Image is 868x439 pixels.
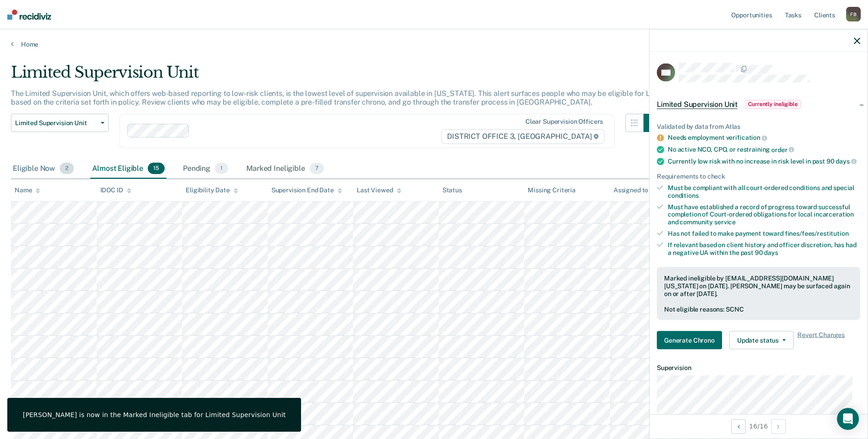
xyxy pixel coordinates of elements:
[650,414,868,438] div: 16 / 16
[668,146,860,154] div: No active NCO, CPO, or restraining
[797,331,845,349] span: Revert Changes
[215,163,228,175] span: 1
[714,218,736,226] span: service
[11,63,662,89] div: Limited Supervision Unit
[310,163,324,175] span: 7
[186,186,238,194] div: Eligibility Date
[181,159,230,179] div: Pending
[785,230,849,237] span: fines/fees/restitution
[15,186,40,194] div: Name
[846,7,861,21] div: F B
[745,100,801,109] span: Currently ineligible
[148,163,165,175] span: 15
[11,89,660,106] p: The Limited Supervision Unit, which offers web-based reporting to low-risk clients, is the lowest...
[764,249,778,256] span: days
[668,230,860,238] div: Has not failed to make payment toward
[657,100,738,109] span: Limited Supervision Unit
[60,163,74,175] span: 2
[525,118,603,126] div: Clear supervision officers
[836,158,856,165] span: days
[23,411,286,419] div: [PERSON_NAME] is now in the Marked Ineligible tab for Limited Supervision Unit
[657,173,860,180] div: Requirements to check
[528,186,576,194] div: Missing Criteria
[442,186,462,194] div: Status
[441,129,605,144] span: DISTRICT OFFICE 3, [GEOGRAPHIC_DATA]
[90,159,166,179] div: Almost Eligible
[668,157,860,165] div: Currently low risk with no increase in risk level in past 90
[771,146,794,153] span: order
[15,119,97,127] span: Limited Supervision Unit
[731,419,746,434] button: Previous Opportunity
[729,331,794,349] button: Update status
[11,159,76,179] div: Eligible Now
[664,275,853,297] div: Marked ineligible by [EMAIL_ADDRESS][DOMAIN_NAME][US_STATE] on [DATE]. [PERSON_NAME] may be surfa...
[668,134,860,142] div: Needs employment verification
[771,419,786,434] button: Next Opportunity
[271,186,342,194] div: Supervision End Date
[11,40,857,48] a: Home
[837,408,859,430] div: Open Intercom Messenger
[668,241,860,256] div: If relevant based on client history and officer discretion, has had a negative UA within the past 90
[244,159,326,179] div: Marked Ineligible
[657,331,722,349] button: Generate Chrono
[657,331,726,349] a: Navigate to form link
[7,10,51,20] img: Recidiviz
[100,186,131,194] div: IDOC ID
[657,122,860,130] div: Validated by data from Atlas
[668,184,860,200] div: Must be compliant with all court-ordered conditions and special conditions
[650,90,868,119] div: Limited Supervision UnitCurrently ineligible
[657,364,860,372] dt: Supervision
[357,186,401,194] div: Last Viewed
[664,305,853,313] div: Not eligible reasons: SCNC
[613,186,656,194] div: Assigned to
[668,203,860,226] div: Must have established a record of progress toward successful completion of Court-ordered obligati...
